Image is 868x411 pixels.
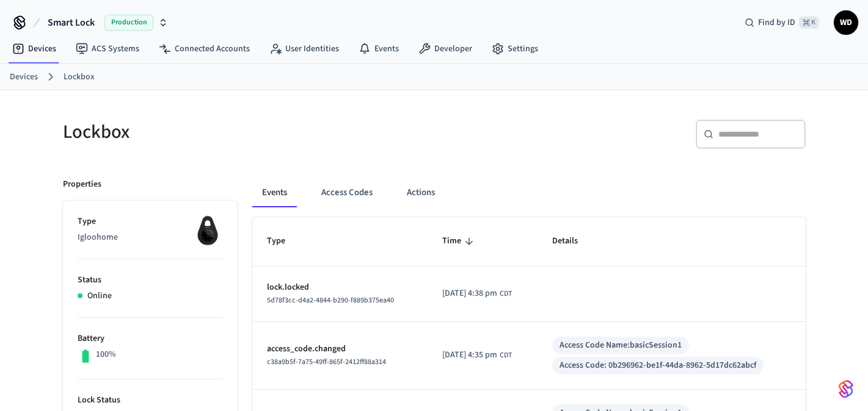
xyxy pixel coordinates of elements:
a: Connected Accounts [149,38,260,60]
a: Lockbox [64,71,95,84]
div: America/Chicago [442,287,512,300]
a: ACS Systems [66,38,149,60]
p: Battery [78,332,223,345]
p: Status [78,274,223,287]
span: Type [267,232,301,251]
span: Time [442,232,477,251]
p: Properties [63,178,101,191]
span: c38a9b5f-7a75-49ff-865f-2412ff88a314 [267,357,386,367]
a: Devices [10,71,38,84]
div: Access Code Name: basicSession1 [560,339,682,352]
span: 5d78f3cc-d4a2-4844-b290-f889b375ea40 [267,295,394,306]
span: Production [104,15,153,30]
div: ant example [252,178,806,207]
span: Smart Lock [48,15,95,30]
p: 100% [96,348,116,361]
a: Developer [409,38,482,60]
span: ⌘ K [799,16,819,29]
a: Devices [2,38,66,60]
span: Find by ID [758,16,795,29]
p: Type [78,215,223,228]
a: Settings [482,38,548,60]
span: WD [835,12,857,34]
p: Igloohome [78,231,223,244]
img: SeamLogoGradient.69752ec5.svg [839,379,853,399]
span: CDT [500,350,512,361]
p: access_code.changed [267,343,413,356]
span: Details [552,232,594,251]
span: [DATE] 4:38 pm [442,287,497,300]
button: Events [252,178,297,207]
a: User Identities [260,38,349,60]
p: lock.locked [267,281,413,294]
p: Lock Status [78,394,223,407]
button: WD [834,10,858,35]
div: Find by ID⌘ K [735,12,829,34]
div: America/Chicago [442,349,512,362]
button: Actions [397,178,445,207]
span: CDT [500,288,512,299]
h5: Lockbox [63,120,427,145]
a: Events [349,38,409,60]
span: [DATE] 4:35 pm [442,349,497,362]
p: Online [87,290,112,302]
button: Access Codes [312,178,382,207]
img: igloohome_igke [192,215,223,246]
div: Access Code: 0b296962-be1f-44da-8962-5d17dc62abcf [560,359,756,372]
